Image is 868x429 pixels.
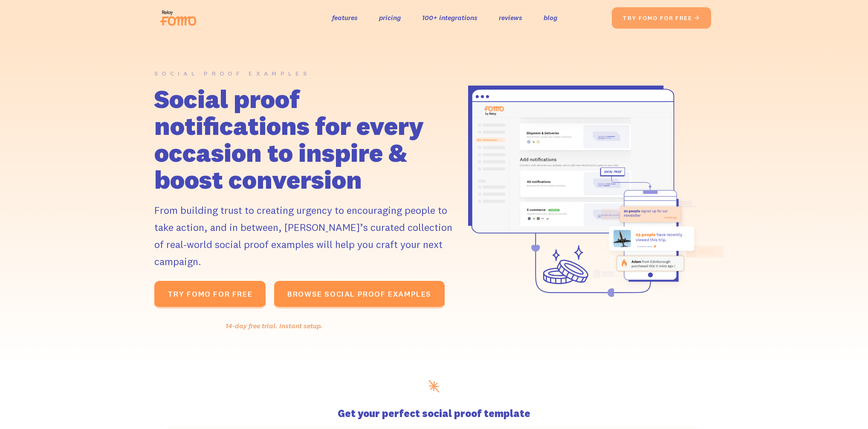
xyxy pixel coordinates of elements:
a: TRY FOMO FOR FREE [154,281,266,309]
span:  [694,14,700,22]
a: Browse social proof examples [274,281,445,309]
a: 100+ integrations [422,12,477,24]
a: pricing [379,12,401,24]
a: blog [544,12,557,24]
a: try fomo for free [612,7,711,29]
div: Social proof notifications for every occasion to inspire & boost conversion [154,85,457,193]
a: features [332,12,358,24]
a: reviews [499,12,522,24]
div: 14-day free trial. Instant setup. [154,320,714,332]
h1: SOCIAL PROOF EXAMPLES [154,70,310,77]
h2: Get your perfect social proof template [338,406,530,421]
div: From building trust to creating urgency to encouraging people to take action, and in between, [PE... [154,201,457,270]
